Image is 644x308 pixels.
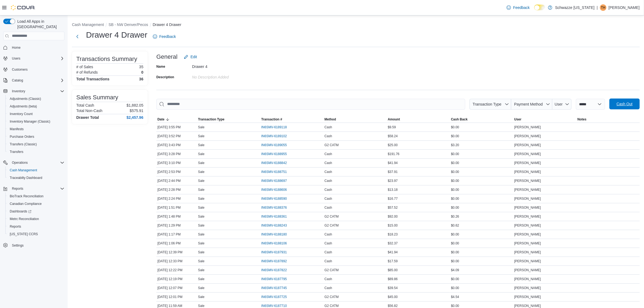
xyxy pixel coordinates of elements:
button: IN6SMV-6188955 [261,151,292,157]
span: Home [10,44,64,51]
span: [PERSON_NAME] [514,152,541,156]
button: Inventory [10,88,27,94]
div: $0.00 [450,178,513,184]
button: SB - NW Denver/Pecos [108,22,148,27]
button: IN6SMV-6188606 [261,186,292,193]
button: Method [323,116,387,123]
div: $0.00 [450,240,513,247]
button: Cash Back [450,116,513,123]
p: Schwazze [US_STATE] [555,4,595,11]
p: $575.91 [130,109,143,113]
span: Transfers [8,149,64,155]
span: Cash Out [616,101,632,107]
button: Reports [5,223,67,230]
div: $0.00 [450,231,513,238]
span: IN6SMV-6189102 [261,134,287,138]
span: Cash [325,188,332,192]
span: Feedback [159,34,176,39]
span: [PERSON_NAME] [514,250,541,254]
p: Sale [198,179,204,183]
span: $32.37 [388,241,398,245]
span: Settings [12,243,24,248]
span: Inventory Count [10,112,33,116]
h6: Total Non-Cash [76,109,103,113]
button: BioTrack Reconciliation [5,192,67,200]
p: 35 [139,65,143,69]
span: IN6SMV-6187725 [261,295,287,299]
button: User [552,99,572,110]
h4: Drawer Total [76,115,99,120]
button: Transfers [5,148,67,156]
div: [DATE] 1:06 PM [156,240,197,247]
span: Cash Management [8,167,64,173]
a: Feedback [504,2,532,13]
button: Settings [1,241,67,249]
span: Catalog [10,77,64,84]
div: $3.20 [450,142,513,148]
span: Load All Apps in [GEOGRAPHIC_DATA] [15,19,64,30]
span: IN6SMV-6189118 [261,125,287,129]
span: BioTrack Reconciliation [10,194,44,198]
a: Reports [8,223,23,230]
span: Traceabilty Dashboard [10,176,42,180]
button: IN6SMV-6189055 [261,142,292,148]
button: Cash Management [72,22,104,27]
span: Reports [10,224,21,229]
a: [US_STATE] CCRS [8,231,40,237]
span: Transaction # [261,117,282,122]
a: Adjustments (Classic) [8,96,43,102]
p: Sale [198,152,204,156]
div: [DATE] 3:55 PM [156,124,197,130]
h3: Transactions Summary [76,56,137,62]
span: Inventory [12,89,25,93]
span: [PERSON_NAME] [514,188,541,192]
a: Cash Management [8,167,39,173]
button: Traceabilty Dashboard [5,174,67,182]
h3: General [156,54,177,60]
span: Reports [10,185,64,192]
span: IN6SMV-6188751 [261,170,287,174]
span: IN6SMV-6187931 [261,250,287,254]
span: $16.77 [388,196,398,201]
span: $9.59 [388,125,396,129]
span: IN6SMV-6187892 [261,259,287,263]
p: Sale [198,259,204,263]
button: IN6SMV-6187931 [261,249,292,255]
span: Operations [12,160,28,165]
span: [PERSON_NAME] [514,259,541,263]
button: IN6SMV-6189102 [261,133,292,139]
span: IN6SMV-6188180 [261,232,287,237]
p: Sale [198,250,204,254]
span: [PERSON_NAME] [514,170,541,174]
span: Inventory Manager (Classic) [8,118,64,125]
label: Description [156,75,174,79]
div: [DATE] 1:29 PM [156,222,197,229]
h3: Sales Summary [76,94,118,101]
p: Sale [198,241,204,245]
span: [PERSON_NAME] [514,161,541,165]
span: Payment Method [514,102,543,106]
a: Metrc Reconciliation [8,216,41,222]
span: Customers [12,67,28,72]
button: Home [1,44,67,51]
div: [DATE] 3:10 PM [156,160,197,166]
span: Catalog [12,78,23,83]
div: [DATE] 3:43 PM [156,142,197,148]
span: Home [12,45,21,50]
a: Traceabilty Dashboard [8,175,44,181]
span: BioTrack Reconciliation [8,193,64,199]
a: Customers [10,66,30,73]
span: Inventory Manager (Classic) [10,119,50,124]
h6: Total Cash [76,103,94,107]
label: Name [156,64,165,69]
a: Adjustments (beta) [8,103,39,110]
span: Dashboards [8,208,64,215]
h4: Total Transactions [76,77,110,81]
button: Catalog [1,77,67,84]
span: $18.23 [388,232,398,237]
a: Canadian Compliance [8,201,44,207]
a: Home [10,44,23,51]
div: $0.62 [450,222,513,229]
span: G2 CATM [325,214,339,219]
button: IN6SMV-6187892 [261,258,292,264]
